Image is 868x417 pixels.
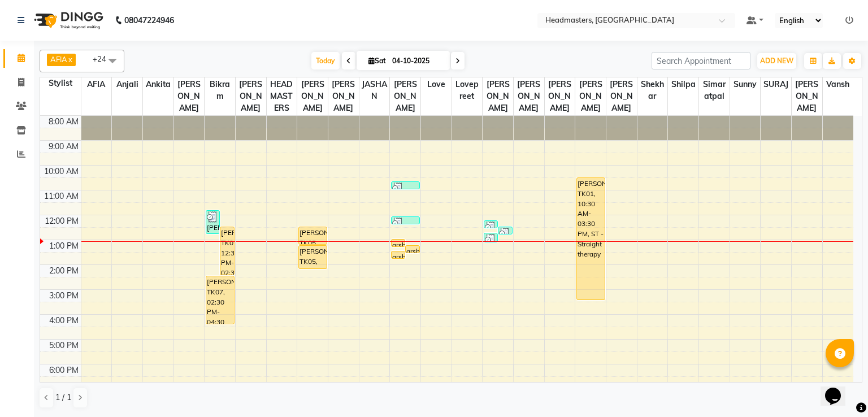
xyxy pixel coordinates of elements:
span: [PERSON_NAME] [390,77,420,115]
input: 2025-10-04 [389,53,445,69]
span: AFIA [81,77,112,92]
div: [PERSON_NAME], TK04, 12:05 PM-12:25 PM, TH-EB - Eyebrows,TH-UL - [GEOGRAPHIC_DATA] [392,217,419,224]
span: Simaratpal [699,77,730,103]
span: Lovepreet [452,77,483,103]
span: Bikram [205,77,235,103]
span: SURAJ [761,77,791,92]
div: [PERSON_NAME], TK03, 12:15 PM-12:35 PM, WXG-FA-RC - Full Arms [484,221,497,228]
span: [PERSON_NAME] [606,77,637,115]
div: arsh, TK08, 01:30 PM-01:35 PM, WX-UA-RC - Waxing Under Arms - Premium [392,251,405,258]
iframe: chat widget [821,372,857,406]
div: Stylist [40,77,81,89]
div: arsh, TK08, 01:00 PM-01:20 PM, WXG-FA-RC - Full Arms [392,240,405,246]
div: 11:00 AM [42,190,81,202]
span: [PERSON_NAME] [545,77,575,115]
span: Shekhar [637,77,668,103]
span: [PERSON_NAME] [297,77,328,115]
span: Vansh [823,77,853,92]
div: [PERSON_NAME], TK02, 10:40 AM-11:00 AM, TH-EB - Eyebrows,TH-FH - Forehead [392,182,419,189]
button: ADD NEW [757,53,796,69]
div: 8:00 AM [46,116,81,128]
span: [PERSON_NAME] [174,77,205,115]
span: JASHAN [359,77,390,103]
span: +24 [93,54,115,63]
div: 6:00 PM [47,364,81,376]
span: Sunny [730,77,761,92]
span: [PERSON_NAME] [483,77,513,115]
input: Search Appointment [652,52,750,69]
span: ADD NEW [760,57,793,65]
div: 1:00 PM [47,240,81,252]
span: Ankita [143,77,173,92]
span: [PERSON_NAME] [328,77,359,115]
span: Love [421,77,452,92]
span: AFIA [50,55,67,64]
div: 2:00 PM [47,265,81,277]
div: [PERSON_NAME], TK01, 10:30 AM-03:30 PM, ST - Straight therapy [577,178,604,299]
span: 1 / 1 [55,392,71,403]
div: [PERSON_NAME], TK07, 02:30 PM-04:30 PM, GL-[PERSON_NAME] Global [206,276,233,324]
span: HEAD MASTERS [267,77,297,115]
span: [PERSON_NAME] [514,77,544,115]
span: Anjali [112,77,142,92]
span: Sat [366,57,389,65]
div: 12:00 PM [42,215,81,227]
a: x [67,55,72,64]
div: [PERSON_NAME], TK05, 12:30 PM-01:15 PM, BRD - [PERSON_NAME] [299,227,326,244]
div: 9:00 AM [46,141,81,153]
span: Shilpa [668,77,698,92]
div: 10:00 AM [42,166,81,177]
div: 5:00 PM [47,340,81,351]
img: logo [29,5,106,36]
div: [PERSON_NAME], TK03, 12:45 PM-01:10 PM, WXG-[PERSON_NAME] - Half legs,WX-UA-RC - Waxing Under Arm... [484,233,497,242]
div: 3:00 PM [47,290,81,302]
span: Today [311,52,340,69]
b: 08047224946 [124,5,174,36]
div: [PERSON_NAME], TK03, 12:30 PM-12:50 PM, WXG-[PERSON_NAME] - Half legs [498,227,511,234]
div: 4:00 PM [47,315,81,327]
div: [PERSON_NAME], TK05, 01:15 PM-02:15 PM, HCG - Hair Cut by Senior Hair Stylist [299,246,326,268]
span: [PERSON_NAME] [792,77,822,115]
div: arsh, TK08, 01:15 PM-01:35 PM, WXG-[PERSON_NAME] - Half legs [406,246,419,253]
div: [PERSON_NAME], TK06, 11:50 AM-12:50 PM, HCLD - Hair Cut by Creative Director [206,211,219,233]
span: [PERSON_NAME] [236,77,266,115]
span: [PERSON_NAME] [575,77,606,115]
div: [PERSON_NAME], TK07, 12:30 PM-02:30 PM, Hlts-L - Highlights [220,227,233,275]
